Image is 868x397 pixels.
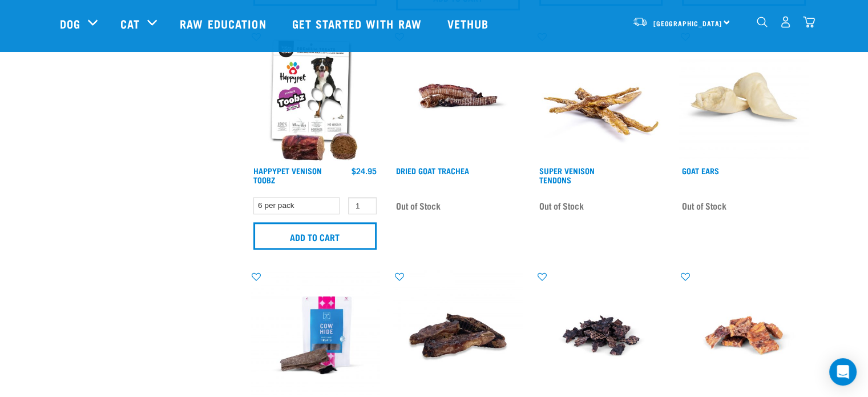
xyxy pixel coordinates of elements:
div: Open Intercom Messenger [829,358,857,386]
a: Super Venison Tendons [539,169,595,182]
img: Venison Toobz [251,31,380,161]
a: Get started with Raw [281,1,436,46]
a: Dried Goat Trachea [396,169,469,173]
img: van-moving.png [632,17,648,27]
img: user.png [780,16,792,28]
span: Out of Stock [539,197,584,214]
img: Goat Ears [679,31,809,161]
img: home-icon@2x.png [803,16,815,28]
img: 1286 Super Tendons 01 [536,31,666,161]
a: Happypet Venison Toobz [253,169,322,182]
img: Raw Essentials Goat Trachea [393,31,523,161]
span: Out of Stock [682,197,726,214]
a: Goat Ears [682,169,719,173]
a: Dog [60,15,80,32]
a: Raw Education [168,1,280,46]
span: Out of Stock [396,197,441,214]
span: [GEOGRAPHIC_DATA] [653,21,722,25]
input: Add to cart [253,222,377,250]
img: home-icon-1@2x.png [757,17,768,27]
div: $24.95 [352,166,377,175]
input: 1 [348,197,377,215]
a: Cat [120,15,140,32]
a: Vethub [436,1,503,46]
